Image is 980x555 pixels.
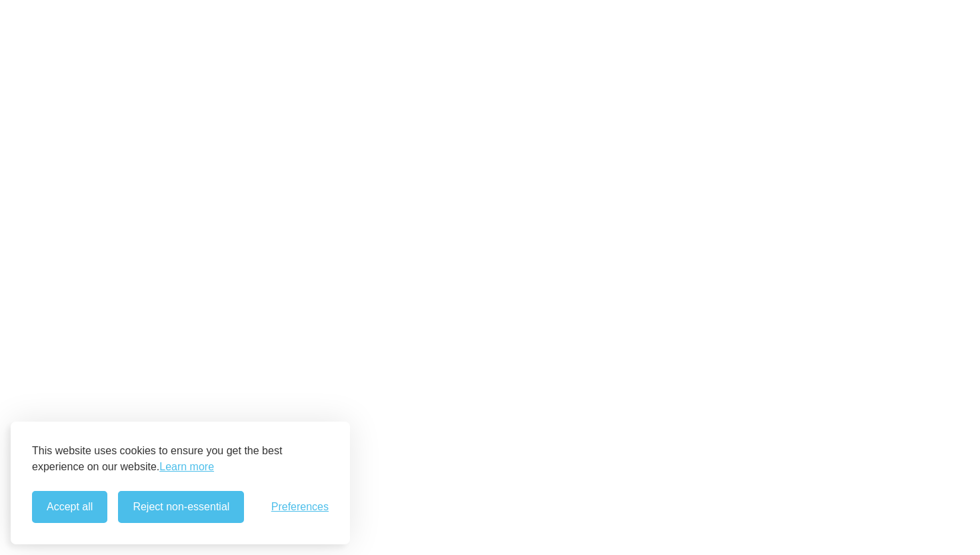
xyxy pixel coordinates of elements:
[32,443,329,475] p: This website uses cookies to ensure you get the best experience on our website.
[271,501,329,513] button: Toggle preferences
[159,459,214,475] a: Learn more
[32,491,107,523] button: Accept all cookies
[118,491,244,523] button: Reject non-essential
[271,501,329,513] span: Preferences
